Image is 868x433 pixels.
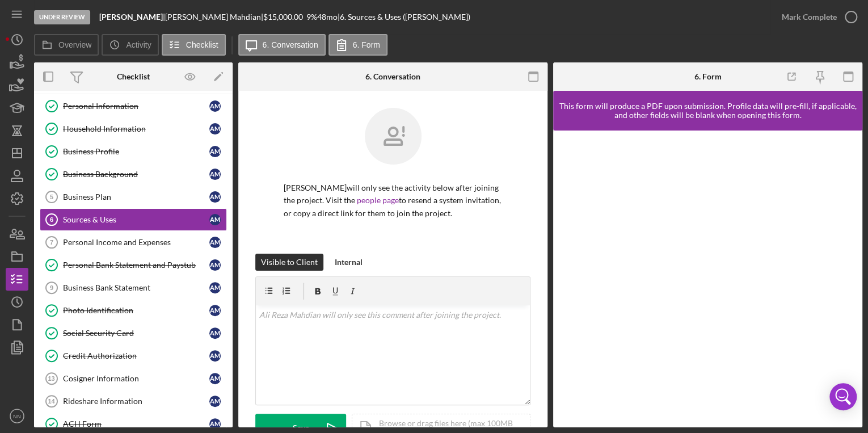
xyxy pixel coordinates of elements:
div: Internal [335,254,363,271]
div: 6. Conversation [365,72,420,81]
div: Household Information [63,124,209,133]
button: Visible to Client [255,254,323,271]
div: A M [209,373,221,384]
div: A M [209,169,221,180]
div: Business Plan [63,192,209,201]
div: Business Background [63,170,209,179]
div: Under Review [34,10,90,24]
a: 9Business Bank StatementAM [40,276,227,299]
button: Checklist [162,34,226,56]
a: 7Personal Income and ExpensesAM [40,231,227,254]
div: A M [209,191,221,203]
label: Activity [126,40,151,49]
p: [PERSON_NAME] will only see the activity below after joining the project. Visit the to resend a s... [284,182,502,220]
div: A M [209,259,221,271]
button: Internal [329,254,368,271]
div: Personal Bank Statement and Paystub [63,260,209,270]
b: [PERSON_NAME] [99,12,163,22]
div: This form will produce a PDF upon submission. Profile data will pre-fill, if applicable, and othe... [559,102,857,120]
button: NN [6,405,28,427]
a: Credit AuthorizationAM [40,344,227,367]
div: 48 mo [317,12,338,22]
label: 6. Form [353,40,380,49]
div: A M [209,214,221,225]
a: Photo IdentificationAM [40,299,227,322]
div: A M [209,237,221,248]
a: 13Cosigner InformationAM [40,367,227,390]
a: 6Sources & UsesAM [40,208,227,231]
a: 5Business PlanAM [40,186,227,208]
a: Business ProfileAM [40,140,227,163]
div: A M [209,146,221,157]
tspan: 6 [50,216,53,223]
div: Personal Information [63,102,209,111]
div: Checklist [117,72,150,81]
div: A M [209,418,221,430]
div: Rideshare Information [63,397,209,406]
a: people page [357,195,399,205]
tspan: 5 [50,194,53,200]
div: | [99,12,165,22]
div: $15,000.00 [263,12,306,22]
div: Credit Authorization [63,351,209,360]
tspan: 7 [50,239,53,246]
a: 14Rideshare InformationAM [40,390,227,413]
div: 6. Form [694,72,722,81]
div: Personal Income and Expenses [63,238,209,247]
a: Social Security CardAM [40,322,227,344]
div: Visible to Client [261,254,318,271]
tspan: 9 [50,284,53,291]
a: Personal Bank Statement and PaystubAM [40,254,227,276]
button: 6. Form [328,34,387,56]
div: Business Profile [63,147,209,156]
div: A M [209,305,221,316]
button: Overview [34,34,99,56]
iframe: Lenderfit form [564,142,852,416]
tspan: 14 [48,398,55,405]
a: Household InformationAM [40,117,227,140]
button: Mark Complete [770,6,862,28]
div: | 6. Sources & Uses ([PERSON_NAME]) [338,12,470,22]
div: Business Bank Statement [63,283,209,292]
label: Overview [58,40,91,49]
label: Checklist [186,40,218,49]
div: Open Intercom Messenger [829,383,857,410]
div: Photo Identification [63,306,209,315]
div: A M [209,282,221,293]
div: ACH Form [63,419,209,428]
a: Personal InformationAM [40,95,227,117]
tspan: 13 [48,375,54,382]
div: A M [209,350,221,361]
a: Business BackgroundAM [40,163,227,186]
button: 6. Conversation [238,34,326,56]
div: Social Security Card [63,329,209,338]
div: A M [209,396,221,407]
div: 9 % [306,12,317,22]
div: A M [209,100,221,112]
div: A M [209,123,221,134]
div: Cosigner Information [63,374,209,383]
div: A M [209,327,221,339]
div: Sources & Uses [63,215,209,224]
div: Mark Complete [782,6,837,28]
div: [PERSON_NAME] Mahdian | [165,12,263,22]
button: Activity [102,34,158,56]
text: NN [13,413,21,419]
label: 6. Conversation [263,40,318,49]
